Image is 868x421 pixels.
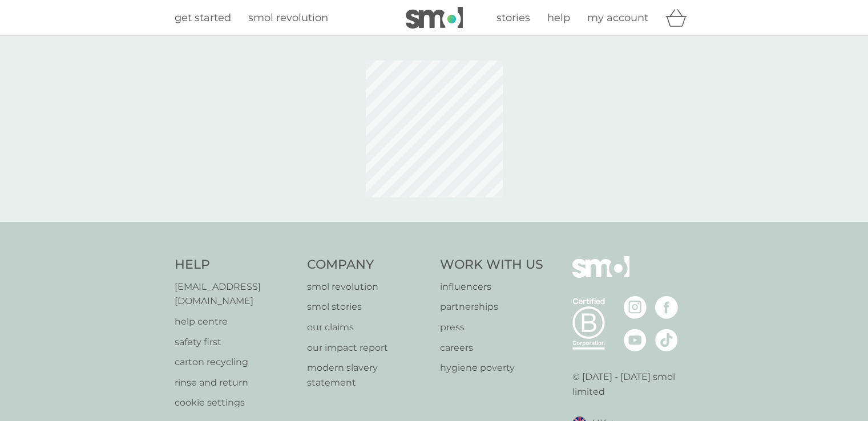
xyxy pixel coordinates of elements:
a: help centre [175,314,296,329]
a: safety first [175,335,296,350]
span: get started [175,11,231,24]
a: partnerships [440,299,543,314]
a: our claims [307,320,429,335]
img: visit the smol Instagram page [624,296,647,319]
img: smol [572,256,629,295]
a: get started [175,10,231,26]
a: carton recycling [175,355,296,370]
a: modern slavery statement [307,361,429,390]
a: smol stories [307,299,429,314]
img: visit the smol Youtube page [624,329,647,351]
h4: Company [307,256,429,274]
a: cookie settings [175,395,296,410]
span: smol revolution [248,11,328,24]
img: visit the smol Facebook page [655,296,678,319]
a: influencers [440,280,543,294]
img: smol [406,7,463,29]
p: © [DATE] - [DATE] smol limited [572,370,694,399]
a: my account [587,10,648,26]
span: my account [587,11,648,24]
span: help [547,11,570,24]
img: visit the smol Tiktok page [655,329,678,351]
a: hygiene poverty [440,361,543,375]
h4: Help [175,256,296,274]
a: [EMAIL_ADDRESS][DOMAIN_NAME] [175,280,296,309]
div: basket [665,6,694,29]
span: stories [496,11,530,24]
a: our impact report [307,341,429,355]
a: help [547,10,570,26]
a: press [440,320,543,335]
h4: Work With Us [440,256,543,274]
a: smol revolution [248,10,328,26]
a: smol revolution [307,280,429,294]
a: rinse and return [175,375,296,390]
a: careers [440,341,543,355]
a: stories [496,10,530,26]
